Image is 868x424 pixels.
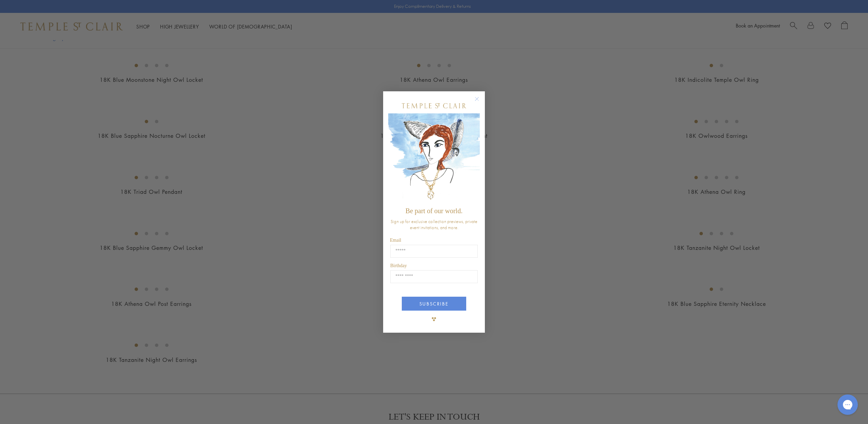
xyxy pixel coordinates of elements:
span: Be part of our world. [406,207,462,215]
button: SUBSCRIBE [402,297,466,311]
iframe: Gorgias live chat messenger [834,392,861,417]
img: TSC [427,312,441,326]
span: Sign up for exclusive collection previews, private event invitations, and more. [391,218,477,231]
button: Close dialog [476,98,485,107]
img: c4a9eb12-d91a-4d4a-8ee0-386386f4f338.jpeg [388,113,480,204]
img: Temple St. Clair [402,103,466,108]
span: Email [390,238,401,243]
span: Birthday [390,263,407,268]
input: Email [390,245,478,258]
